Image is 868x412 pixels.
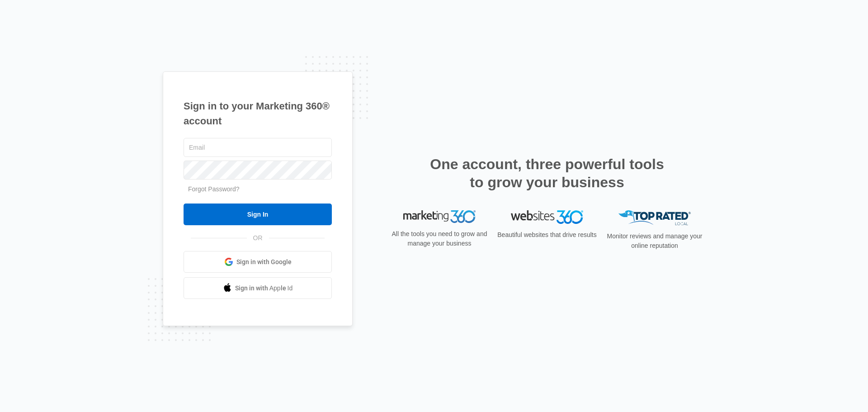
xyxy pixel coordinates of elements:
[188,185,240,193] a: Forgot Password?
[247,233,269,243] span: OR
[235,284,293,293] span: Sign in with Apple Id
[403,210,476,223] img: Marketing 360
[389,229,490,248] p: All the tools you need to grow and manage your business
[496,230,598,240] p: Beautiful websites that drive results
[427,155,667,191] h2: One account, three powerful tools to grow your business
[184,251,332,273] a: Sign in with Google
[184,204,332,225] input: Sign In
[236,257,292,267] span: Sign in with Google
[184,99,332,128] h1: Sign in to your Marketing 360® account
[511,210,583,223] img: Websites 360
[184,138,332,157] input: Email
[604,232,705,251] p: Monitor reviews and manage your online reputation
[184,277,332,299] a: Sign in with Apple Id
[618,210,691,225] img: Top Rated Local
